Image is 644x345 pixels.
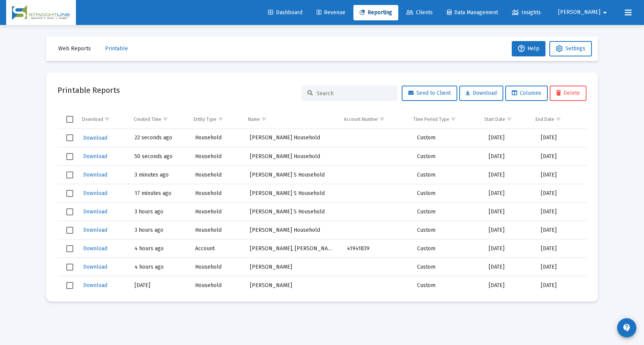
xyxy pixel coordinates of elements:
[245,276,342,295] td: [PERSON_NAME]
[342,239,412,258] td: 41941839
[412,129,483,147] td: Custom
[412,147,483,166] td: Custom
[483,221,536,239] td: [DATE]
[536,276,586,295] td: [DATE]
[82,261,108,272] button: Download
[483,184,536,203] td: [DATE]
[245,203,342,221] td: [PERSON_NAME] S Household
[129,184,190,203] td: 17 minutes ago
[83,227,107,233] span: Download
[536,258,586,276] td: [DATE]
[66,245,73,252] div: Select row
[484,116,505,122] div: Start Date
[506,5,547,20] a: Insights
[261,116,267,122] span: Show filter options for column 'Name'
[66,172,73,178] div: Select row
[412,239,483,258] td: Custom
[536,221,586,239] td: [DATE]
[412,276,483,295] td: Custom
[66,264,73,271] div: Select row
[536,239,586,258] td: [DATE]
[406,9,433,16] span: Clients
[66,116,73,123] div: Select all
[83,245,107,252] span: Download
[412,166,483,184] td: Custom
[379,116,385,122] span: Show filter options for column 'Account Number'
[447,9,498,16] span: Data Management
[556,90,580,96] span: Delete
[104,116,110,122] span: Show filter options for column 'Download'
[245,221,342,239] td: [PERSON_NAME] Household
[82,132,108,144] button: Download
[129,276,190,295] td: [DATE]
[408,90,451,96] span: Send to Client
[82,280,108,291] button: Download
[66,282,73,289] div: Select row
[555,116,561,122] span: Show filter options for column 'End Date'
[412,184,483,203] td: Custom
[245,239,342,258] td: [PERSON_NAME], [PERSON_NAME] [PERSON_NAME]
[483,166,536,184] td: [DATE]
[66,227,73,234] div: Select row
[479,110,531,129] td: Column Start Date
[413,116,449,122] div: Time Period Type
[536,166,586,184] td: [DATE]
[536,184,586,203] td: [DATE]
[310,5,352,20] a: Revenue
[441,5,504,20] a: Data Management
[459,86,503,101] button: Download
[66,153,73,160] div: Select row
[82,224,108,236] button: Download
[52,41,97,56] button: Web Reports
[99,41,134,56] button: Printable
[400,5,439,20] a: Clients
[58,84,120,96] h2: Printable Reports
[82,188,108,199] button: Download
[550,86,586,101] button: Delete
[600,5,609,20] mat-icon: arrow_drop_down
[450,116,456,122] span: Show filter options for column 'Time Period Type'
[190,184,245,203] td: Household
[549,5,619,20] button: [PERSON_NAME]
[565,45,585,52] span: Settings
[82,151,108,162] button: Download
[353,5,398,20] a: Reporting
[129,129,190,147] td: 22 seconds ago
[317,90,392,97] input: Search
[83,135,107,141] span: Download
[129,203,190,221] td: 3 hours ago
[58,110,586,290] div: Data grid
[505,86,548,101] button: Columns
[12,5,70,20] img: Dashboard
[190,276,245,295] td: Household
[402,86,457,101] button: Send to Client
[622,323,631,332] mat-icon: contact_support
[129,221,190,239] td: 3 hours ago
[549,41,592,56] button: Settings
[83,208,107,215] span: Download
[129,239,190,258] td: 4 hours ago
[412,221,483,239] td: Custom
[83,172,107,178] span: Download
[512,41,545,56] button: Help
[518,45,539,52] span: Help
[483,129,536,147] td: [DATE]
[190,239,245,258] td: Account
[129,166,190,184] td: 3 minutes ago
[530,110,581,129] td: Column End Date
[245,258,342,276] td: [PERSON_NAME]
[317,9,345,16] span: Revenue
[466,90,497,96] span: Download
[82,206,108,217] button: Download
[83,282,107,289] span: Download
[558,9,600,16] span: [PERSON_NAME]
[83,153,107,160] span: Download
[408,110,479,129] td: Column Time Period Type
[190,147,245,166] td: Household
[83,264,107,270] span: Download
[338,110,408,129] td: Column Account Number
[66,134,73,141] div: Select row
[245,184,342,203] td: [PERSON_NAME] S Household
[83,190,107,196] span: Download
[129,258,190,276] td: 4 hours ago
